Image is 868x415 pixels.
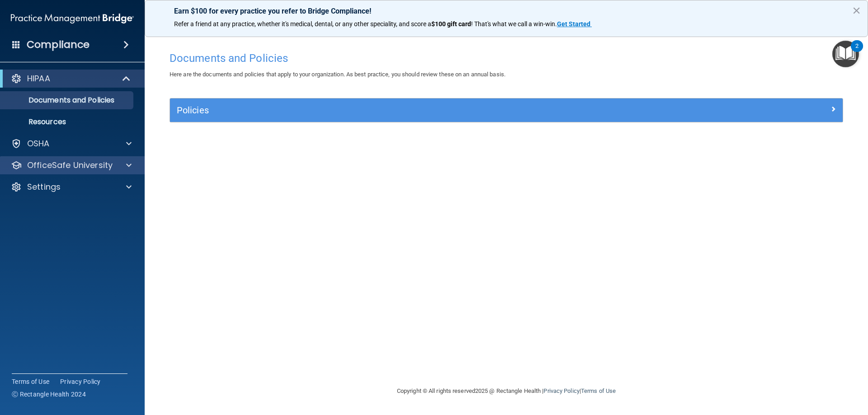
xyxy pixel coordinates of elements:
span: Refer a friend at any practice, whether it's medical, dental, or any other speciality, and score a [174,20,431,28]
a: Terms of Use [581,387,616,394]
p: Documents and Policies [6,96,129,105]
a: Settings [11,182,132,192]
a: HIPAA [11,73,131,84]
div: 2 [855,46,859,58]
a: Terms of Use [12,377,49,386]
h5: Policies [177,105,668,115]
span: Here are the documents and policies that apply to your organization. As best practice, you should... [170,71,505,78]
a: Get Started [557,20,592,28]
img: PMB logo [11,9,134,28]
p: OSHA [27,138,50,149]
h4: Documents and Policies [170,52,843,64]
strong: $100 gift card [431,20,471,28]
a: Privacy Policy [60,377,101,386]
span: ! That's what we call a win-win. [471,20,557,28]
a: Privacy Policy [543,387,579,394]
div: Copyright © All rights reserved 2025 @ Rectangle Health | | [341,377,671,406]
p: OfficeSafe University [27,160,113,171]
button: Open Resource Center, 2 new notifications [832,41,859,67]
p: Resources [6,117,129,126]
p: Settings [27,182,61,192]
span: Ⓒ Rectangle Health 2024 [12,390,86,399]
p: HIPAA [27,73,50,84]
button: Close [852,3,861,18]
strong: Get Started [557,20,590,28]
h4: Compliance [27,38,90,51]
a: OSHA [11,138,132,149]
a: OfficeSafe University [11,160,132,171]
p: Earn $100 for every practice you refer to Bridge Compliance! [174,7,839,15]
a: Policies [177,103,836,117]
